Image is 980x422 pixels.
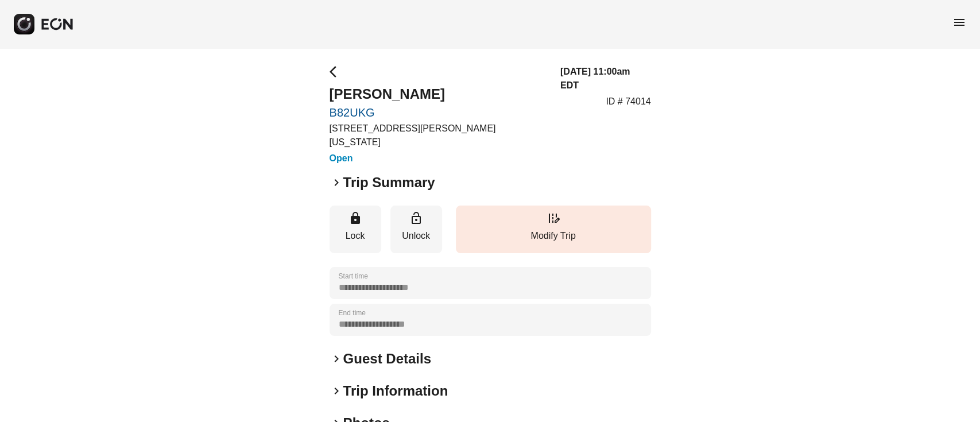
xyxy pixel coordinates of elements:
span: arrow_back_ios [330,65,343,79]
p: ID # 74014 [606,95,650,109]
h2: Guest Details [343,350,431,368]
span: lock_open [409,211,423,225]
span: keyboard_arrow_right [330,384,343,398]
a: B82UKG [330,106,547,119]
h2: Trip Information [343,382,448,400]
h3: [DATE] 11:00am EDT [560,65,651,92]
span: keyboard_arrow_right [330,176,343,189]
p: Unlock [396,229,436,243]
h3: Open [330,152,547,165]
button: Lock [330,206,381,253]
button: Unlock [390,206,442,253]
button: Modify Trip [456,206,651,253]
p: Modify Trip [462,229,645,243]
p: Lock [335,229,375,243]
h2: Trip Summary [343,173,435,192]
h2: [PERSON_NAME] [330,85,547,103]
span: lock [348,211,362,225]
span: keyboard_arrow_right [330,352,343,366]
span: menu [952,16,966,29]
p: [STREET_ADDRESS][PERSON_NAME][US_STATE] [330,122,547,149]
span: edit_road [547,211,560,225]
